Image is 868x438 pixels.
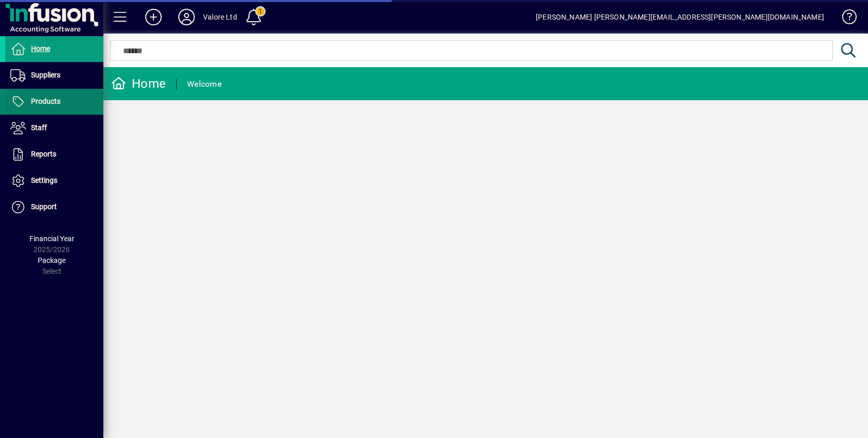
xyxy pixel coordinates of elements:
[31,97,60,105] span: Products
[5,89,103,115] a: Products
[5,194,103,220] a: Support
[5,142,103,167] a: Reports
[170,8,203,26] button: Profile
[31,71,60,79] span: Suppliers
[31,202,57,211] span: Support
[111,75,166,92] div: Home
[203,9,237,25] div: Valore Ltd
[5,168,103,194] a: Settings
[29,234,74,243] span: Financial Year
[31,44,50,53] span: Home
[31,150,56,158] span: Reports
[536,9,824,25] div: [PERSON_NAME] [PERSON_NAME][EMAIL_ADDRESS][PERSON_NAME][DOMAIN_NAME]
[38,256,66,264] span: Package
[137,8,170,26] button: Add
[5,62,103,88] a: Suppliers
[31,176,57,184] span: Settings
[5,115,103,141] a: Staff
[187,76,222,92] div: Welcome
[834,2,855,36] a: Knowledge Base
[31,123,47,132] span: Staff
